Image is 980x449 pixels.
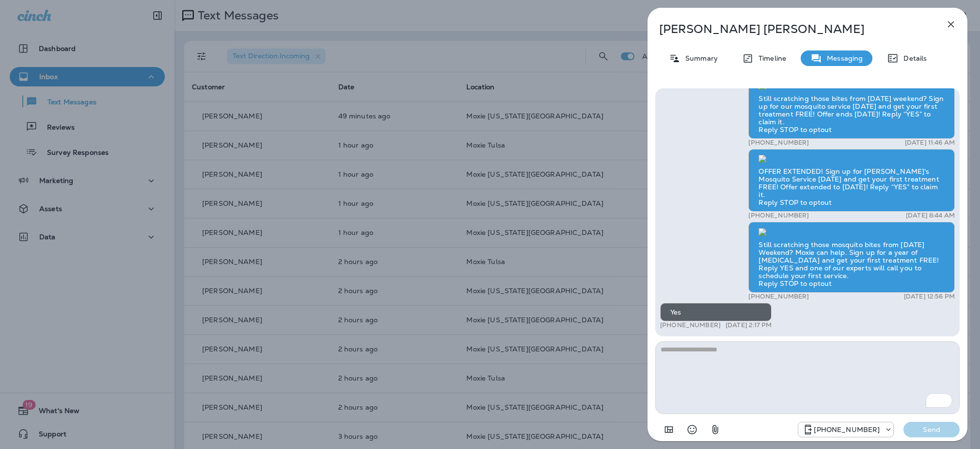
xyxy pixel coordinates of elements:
p: [PHONE_NUMBER] [748,293,809,300]
p: [PHONE_NUMBER] [748,139,809,147]
div: OFFER EXTENDED! Sign up for [PERSON_NAME]'s Mosquito Service [DATE] and get your first treatment ... [748,149,955,212]
p: Timeline [754,54,786,62]
div: Still scratching those mosquito bites from [DATE] Weekend? Moxie can help. Sign up for a year of ... [748,222,955,293]
p: Messaging [822,54,863,62]
textarea: To enrich screen reader interactions, please activate Accessibility in Grammarly extension settings [655,341,960,414]
div: Yes [660,303,772,321]
p: Summary [680,54,718,62]
p: [DATE] 12:56 PM [904,293,955,300]
img: twilio-download [759,155,766,163]
p: Details [899,54,927,62]
button: Select an emoji [682,420,702,439]
p: [DATE] 8:44 AM [906,212,955,219]
div: +1 (405) 644-4279 [798,424,893,435]
p: [DATE] 11:46 AM [905,139,955,147]
img: twilio-download [759,228,766,236]
button: Add in a premade template [659,420,679,439]
p: [DATE] 2:17 PM [726,321,772,329]
p: [PHONE_NUMBER] [814,426,880,433]
div: Still scratching those bites from [DATE] weekend? Sign up for our mosquito service [DATE] and get... [748,76,955,139]
p: [PERSON_NAME] [PERSON_NAME] [659,22,924,36]
p: [PHONE_NUMBER] [660,321,721,329]
p: [PHONE_NUMBER] [748,212,809,219]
